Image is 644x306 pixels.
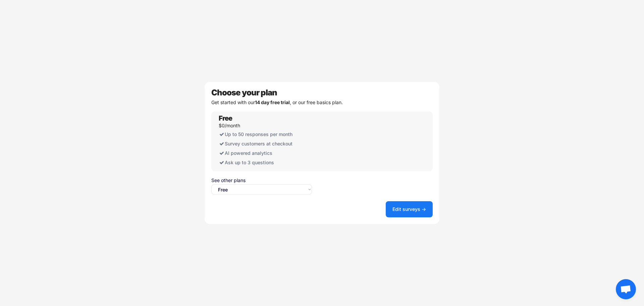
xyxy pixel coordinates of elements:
[219,139,311,148] div: Survey customers at checkout
[211,100,433,105] div: Get started with our , or our free basics plan.
[255,99,290,105] strong: 14 day free trial
[219,130,311,139] div: Up to 50 responses per month
[219,148,311,158] div: AI powered analytics
[616,279,636,299] div: Open chat
[219,115,232,122] div: Free
[219,158,311,167] div: Ask up to 3 questions
[211,178,312,183] div: See other plans
[386,201,433,217] button: Edit surveys →
[211,89,433,97] div: Choose your plan
[219,123,240,128] div: $0/month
